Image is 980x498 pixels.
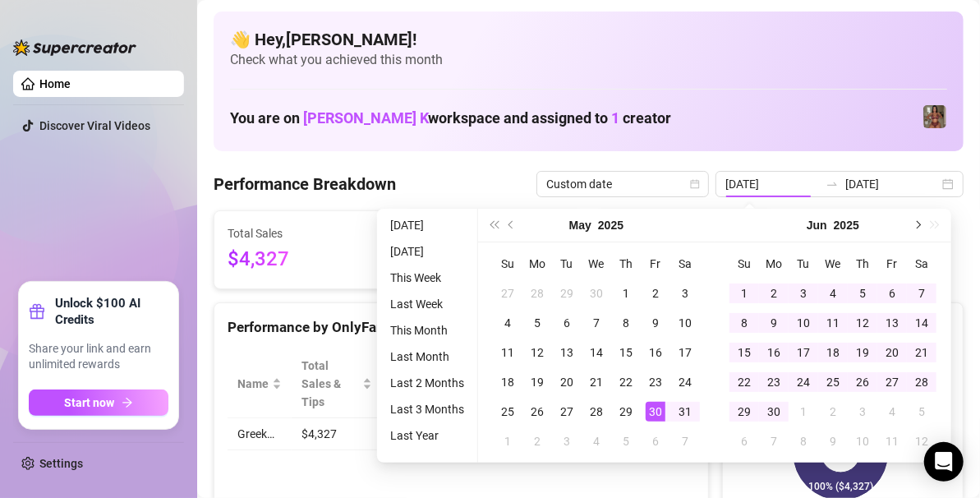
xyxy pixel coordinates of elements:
td: 2025-06-28 [907,367,936,397]
span: 1 [611,109,619,127]
div: 23 [646,372,665,392]
td: 2025-07-01 [789,397,818,427]
td: 2025-06-02 [759,279,789,308]
div: 29 [616,402,636,422]
div: 15 [734,343,754,362]
div: 12 [853,313,872,333]
div: 3 [675,284,695,303]
td: 2025-05-31 [670,397,700,427]
td: 2025-05-16 [641,338,670,367]
td: 2025-06-20 [877,338,907,367]
span: Start now [65,396,115,409]
td: 2025-05-27 [552,397,582,427]
td: 2025-05-08 [611,308,641,338]
td: 2025-04-27 [493,279,522,308]
div: 25 [498,402,518,422]
button: Last year (Control + left) [485,209,503,242]
td: 2025-06-26 [848,367,877,397]
div: 13 [557,343,577,362]
div: 8 [734,313,754,333]
div: 2 [823,402,843,422]
div: 2 [527,431,547,451]
div: Performance by OnlyFans Creator [228,316,695,339]
th: Tu [552,249,582,279]
td: 2025-06-06 [877,279,907,308]
div: 20 [557,372,577,392]
td: 2025-05-26 [522,397,552,427]
td: 2025-07-09 [818,427,848,456]
td: 2025-06-02 [522,427,552,456]
div: 5 [853,284,872,303]
td: 2025-06-09 [759,308,789,338]
td: 2025-05-05 [522,308,552,338]
td: 2025-06-05 [848,279,877,308]
th: Sa [907,249,936,279]
div: 27 [498,284,518,303]
div: 10 [853,431,872,451]
th: We [582,249,611,279]
td: 2025-06-03 [552,427,582,456]
li: Last Year [384,426,471,445]
td: Greek… [228,418,292,450]
div: 7 [764,431,784,451]
td: 2025-07-06 [729,427,759,456]
div: 21 [912,343,932,362]
div: 29 [734,402,754,422]
div: 12 [912,431,932,451]
td: 2025-07-12 [907,427,936,456]
span: Share your link and earn unlimited rewards [29,341,168,373]
div: 25 [823,372,843,392]
span: to [826,178,839,191]
td: 2025-05-21 [582,367,611,397]
div: 1 [616,284,636,303]
div: 28 [912,372,932,392]
td: 2025-05-24 [670,367,700,397]
td: 2025-05-03 [670,279,700,308]
button: Choose a month [569,209,591,242]
input: End date [845,175,939,193]
button: Choose a year [834,209,859,242]
td: 2025-05-29 [611,397,641,427]
img: Greek [923,105,946,128]
td: 2025-05-10 [670,308,700,338]
h1: You are on workspace and assigned to creator [230,109,671,127]
td: 2025-06-01 [493,427,522,456]
div: 4 [882,402,902,422]
td: 2025-06-04 [818,279,848,308]
td: 2025-05-25 [493,397,522,427]
td: 2025-05-11 [493,338,522,367]
th: Mo [522,249,552,279]
div: 28 [587,402,606,422]
a: Home [39,77,71,90]
div: 12 [527,343,547,362]
a: Settings [39,457,83,470]
td: 2025-05-23 [641,367,670,397]
div: 10 [675,313,695,333]
td: 2025-06-16 [759,338,789,367]
button: Choose a year [598,209,623,242]
td: 2025-07-02 [818,397,848,427]
td: 2025-06-17 [789,338,818,367]
th: Tu [789,249,818,279]
div: 7 [675,431,695,451]
div: 16 [646,343,665,362]
li: Last 3 Months [384,399,471,419]
th: Su [493,249,522,279]
li: [DATE] [384,215,471,235]
div: 9 [823,431,843,451]
div: 1 [794,402,813,422]
td: 2025-06-23 [759,367,789,397]
div: 2 [764,284,784,303]
span: Custom date [546,172,699,196]
td: 2025-07-11 [877,427,907,456]
div: 7 [912,284,932,303]
li: Last Week [384,294,471,314]
td: 2025-07-10 [848,427,877,456]
div: 6 [734,431,754,451]
td: 2025-06-14 [907,308,936,338]
td: 2025-05-19 [522,367,552,397]
div: 10 [794,313,813,333]
td: 2025-05-20 [552,367,582,397]
span: swap-right [826,178,839,191]
td: 2025-07-03 [848,397,877,427]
